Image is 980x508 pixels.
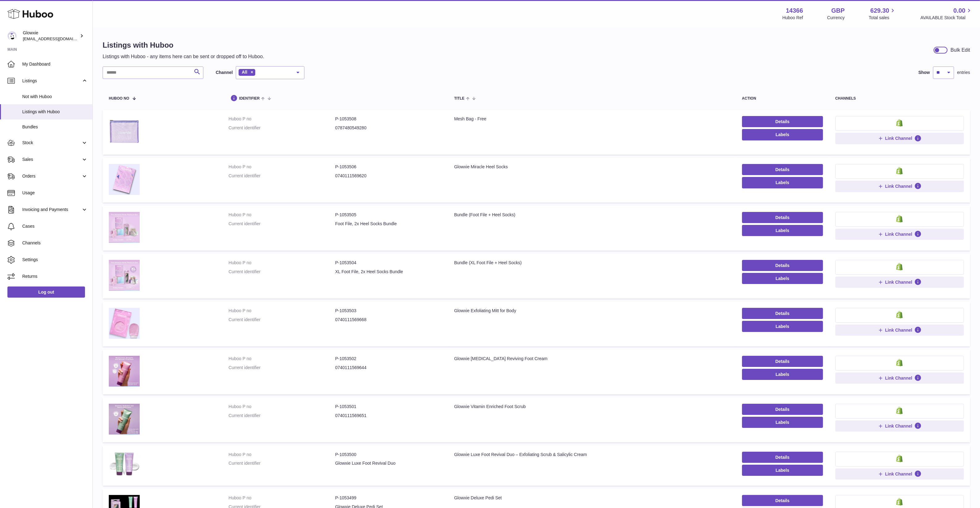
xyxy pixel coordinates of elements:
div: Glowxie Deluxe Pedi Set [454,495,730,501]
span: Stock [22,140,81,146]
dd: P-1053500 [335,452,442,458]
span: Link Channel [885,423,912,429]
img: shopify-small.png [896,407,903,414]
button: Link Channel [835,181,964,192]
span: Settings [22,257,88,263]
span: Listings [22,78,81,84]
button: Labels [742,417,823,428]
div: Glowxie Luxe Foot Revival Duo – Exfoliating Scrub & Salicylic Cream [454,452,730,458]
span: Link Channel [885,136,912,141]
img: shopify-small.png [896,119,903,127]
dd: P-1053502 [335,356,442,362]
button: Labels [742,465,823,476]
img: Bundle (Foot File + Heel Socks) [109,212,140,243]
dt: Huboo P no [229,260,335,266]
a: Details [742,308,823,319]
span: entries [957,70,970,75]
button: Labels [742,369,823,380]
strong: GBP [831,6,845,15]
img: Glowxie Vitamin Enriched Foot Scrub [109,404,140,435]
span: Link Channel [885,279,912,285]
label: Channel [216,70,233,75]
dd: XL Foot File, 2x Heel Socks Bundle [335,269,442,275]
a: Details [742,164,823,175]
span: Orders [22,173,81,179]
dd: P-1053504 [335,260,442,266]
dt: Huboo P no [229,495,335,501]
img: Glowxie Miracle Heel Socks [109,164,140,195]
dt: Current identifier [229,269,335,275]
a: Details [742,404,823,415]
a: 629.30 Total sales [869,6,896,21]
dd: P-1053503 [335,308,442,314]
span: Link Channel [885,327,912,333]
img: shopify-small.png [896,498,903,506]
span: Huboo no [109,97,129,101]
span: Link Channel [885,471,912,477]
dd: P-1053499 [335,495,442,501]
a: Details [742,116,823,127]
span: Listings with Huboo [22,109,88,115]
span: identifier [239,97,260,101]
a: 0.00 AVAILABLE Stock Total [920,6,973,21]
span: Not with Huboo [22,94,88,100]
dt: Huboo P no [229,404,335,410]
div: Glowxie Vitamin Enriched Foot Scrub [454,404,730,410]
dt: Huboo P no [229,212,335,218]
span: Cases [22,223,88,229]
label: Show [918,70,930,75]
img: Glowxie Exfoliating Mitt for Body [109,308,140,339]
span: Link Channel [885,231,912,237]
button: Link Channel [835,277,964,288]
img: shopify-small.png [896,215,903,222]
span: Link Channel [885,375,912,381]
span: Usage [22,190,88,196]
span: title [454,97,465,101]
span: Channels [22,240,88,246]
img: Glowxie Luxe Foot Revival Duo – Exfoliating Scrub & Salicylic Cream [109,452,140,476]
img: shopify-small.png [896,455,903,462]
img: Glowxie Salicylic Acid Reviving Foot Cream [109,356,140,387]
button: Link Channel [835,372,964,384]
button: Link Channel [835,420,964,432]
a: Details [742,452,823,463]
span: Bundles [22,124,88,130]
p: Listings with Huboo - any items here can be sent or dropped off to Huboo. [103,53,264,60]
button: Link Channel [835,229,964,240]
button: Link Channel [835,325,964,336]
span: 629.30 [870,6,889,15]
h1: Listings with Huboo [103,40,264,50]
dt: Current identifier [229,125,335,131]
strong: 14366 [786,6,803,15]
button: Labels [742,225,823,236]
a: Details [742,495,823,506]
img: internalAdmin-14366@internal.huboo.com [7,31,17,41]
span: My Dashboard [22,61,88,67]
a: Details [742,260,823,271]
div: Glowxie [MEDICAL_DATA] Reviving Foot Cream [454,356,730,362]
dt: Current identifier [229,173,335,179]
dt: Current identifier [229,413,335,419]
span: Returns [22,273,88,279]
img: shopify-small.png [896,167,903,174]
dt: Current identifier [229,317,335,323]
dt: Huboo P no [229,116,335,122]
img: Mesh Bag - Free [109,116,140,147]
span: Link Channel [885,183,912,189]
button: Labels [742,129,823,140]
span: Invoicing and Payments [22,207,81,213]
button: Link Channel [835,468,964,480]
button: Labels [742,321,823,332]
dd: 0740111569644 [335,365,442,371]
span: Sales [22,157,81,162]
div: Glowxie Miracle Heel Socks [454,164,730,170]
dd: 0740111569620 [335,173,442,179]
span: Total sales [869,15,896,21]
dd: 0740111569668 [335,317,442,323]
img: shopify-small.png [896,359,903,366]
div: Bundle (XL Foot File + Heel Socks) [454,260,730,266]
div: Glowxie [23,30,78,42]
span: 0.00 [953,6,965,15]
div: Bundle (Foot File + Heel Socks) [454,212,730,218]
button: Labels [742,177,823,188]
